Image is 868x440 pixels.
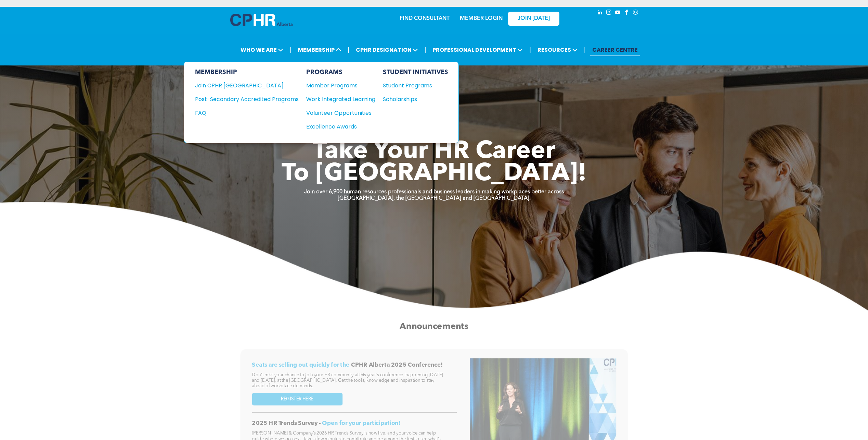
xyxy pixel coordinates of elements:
[195,69,299,76] div: MEMBERSHIP
[306,109,375,117] a: Volunteer Opportunities
[383,95,448,103] a: Scholarships
[230,14,293,26] img: A blue and white logo for cp alberta
[400,16,450,21] a: FIND CONSULTANT
[306,95,368,103] div: Work Integrated Learning
[195,81,288,90] div: Join CPHR [GEOGRAPHIC_DATA]
[252,393,342,405] a: REGISTER HERE
[322,420,400,426] span: Open for your participation!
[383,81,448,90] a: Student Programs
[306,122,368,131] div: Excellence Awards
[590,44,640,56] a: CAREER CENTRE
[306,95,375,103] a: Work Integrated Learning
[296,44,343,56] span: MEMBERSHIP
[338,196,531,201] strong: [GEOGRAPHIC_DATA], the [GEOGRAPHIC_DATA] and [GEOGRAPHIC_DATA].
[195,109,299,117] a: FAQ
[584,43,586,57] li: |
[306,122,375,131] a: Excellence Awards
[614,9,622,18] a: youtube
[596,9,604,18] a: linkedin
[252,362,349,368] span: Seats are selling out quickly for the
[535,44,580,56] span: RESOURCES
[195,95,299,103] a: Post-Secondary Accredited Programs
[460,16,503,21] a: MEMBER LOGIN
[252,373,443,388] span: Don't miss your chance to join your HR community at this year's conference, happening [DATE] and ...
[605,9,613,18] a: instagram
[430,44,525,56] span: PROFESSIONAL DEVELOPMENT
[425,43,426,57] li: |
[252,420,321,426] span: 2025 HR Trends Survey -
[632,9,639,18] a: Social network
[508,12,559,26] a: JOIN [DATE]
[383,95,442,103] div: Scholarships
[313,139,555,164] span: Take Your HR Career
[281,396,313,402] span: REGISTER HERE
[354,44,420,56] span: CPHR DESIGNATION
[306,69,375,76] div: PROGRAMS
[306,81,375,90] a: Member Programs
[195,81,299,90] a: Join CPHR [GEOGRAPHIC_DATA]
[238,44,285,56] span: WHO WE ARE
[290,43,292,57] li: |
[383,81,442,90] div: Student Programs
[351,362,443,368] span: CPHR Alberta 2025 Conference!
[383,69,448,76] div: STUDENT INITIATIVES
[529,43,531,57] li: |
[518,15,550,22] span: JOIN [DATE]
[400,322,468,331] span: Announcements
[623,9,631,18] a: facebook
[306,109,368,117] div: Volunteer Opportunities
[304,189,564,195] strong: Join over 6,900 human resources professionals and business leaders in making workplaces better ac...
[282,162,587,186] span: To [GEOGRAPHIC_DATA]!
[195,109,288,117] div: FAQ
[306,81,368,90] div: Member Programs
[195,95,288,103] div: Post-Secondary Accredited Programs
[348,43,349,57] li: |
